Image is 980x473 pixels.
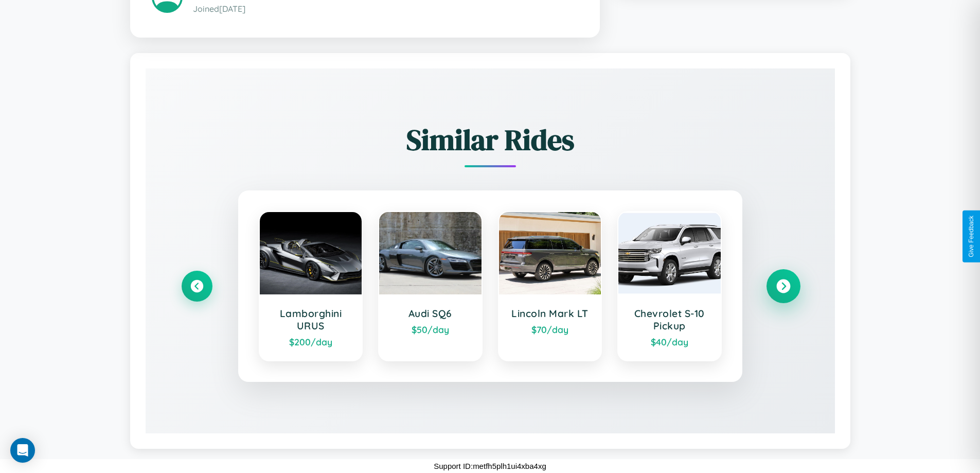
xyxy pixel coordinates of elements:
[498,211,602,361] a: Lincoln Mark LT$70/day
[629,336,710,347] div: $ 40 /day
[434,459,546,473] p: Support ID: metfh5plh1ui4xba4xg
[182,120,799,160] h2: Similar Rides
[378,211,483,361] a: Audi SQ6$50/day
[389,307,471,320] h3: Audi SQ6
[509,307,591,320] h3: Lincoln Mark LT
[270,336,352,347] div: $ 200 /day
[389,324,471,335] div: $ 50 /day
[617,211,722,361] a: Chevrolet S-10 Pickup$40/day
[968,216,975,257] div: Give Feedback
[509,324,591,335] div: $ 70 /day
[10,438,35,463] div: Open Intercom Messenger
[259,211,363,361] a: Lamborghini URUS$200/day
[270,307,352,332] h3: Lamborghini URUS
[629,307,710,332] h3: Chevrolet S-10 Pickup
[193,2,578,16] p: Joined [DATE]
